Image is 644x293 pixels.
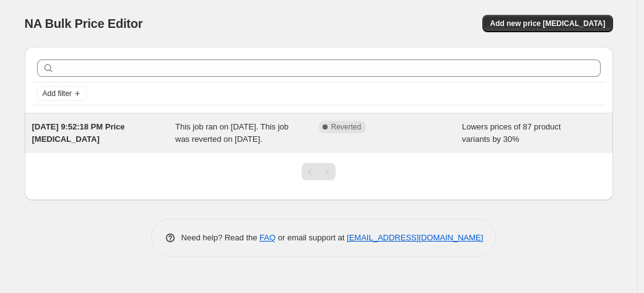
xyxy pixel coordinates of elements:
span: Add new price [MEDICAL_DATA] [490,19,605,28]
a: FAQ [259,233,276,242]
span: This job ran on [DATE]. This job was reverted on [DATE]. [175,122,289,144]
span: Reverted [331,122,362,132]
span: Add filter [43,89,72,98]
button: Add filter [37,86,87,101]
span: NA Bulk Price Editor [25,17,143,30]
span: [DATE] 9:52:18 PM Price [MEDICAL_DATA] [32,122,125,144]
span: Need help? Read the [181,233,260,242]
nav: Pagination [302,163,336,180]
a: [EMAIL_ADDRESS][DOMAIN_NAME] [347,233,483,242]
button: Add new price [MEDICAL_DATA] [482,15,612,32]
span: or email support at [276,233,347,242]
span: Lowers prices of 87 product variants by 30% [462,122,561,144]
